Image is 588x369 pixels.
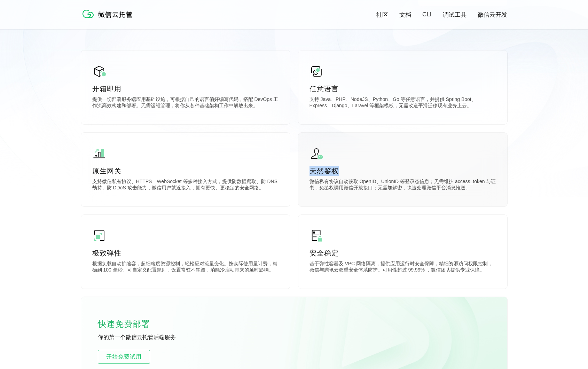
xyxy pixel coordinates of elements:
p: 天然鉴权 [309,166,496,176]
p: 原生网关 [92,166,279,176]
p: 提供一切部署服务端应用基础设施，可根据自己的语言偏好编写代码，搭配 DevOps 工作流高效构建和部署。无需运维管理，将你从各种基础架构工作中解放出来。 [92,96,279,110]
a: CLI [422,11,431,18]
a: 微信云开发 [478,11,507,19]
p: 微信私有协议自动获取 OpenID、UnionID 等登录态信息；无需维护 access_token 与证书，免鉴权调用微信开放接口；无需加解密，快速处理微信平台消息推送。 [309,179,496,193]
img: 微信云托管 [81,7,137,21]
p: 根据负载自动扩缩容，超细粒度资源控制，轻松应对流量变化。按实际使用量计费，精确到 100 毫秒。可自定义配置规则，设置常驻不销毁，消除冷启动带来的延时影响。 [92,261,279,275]
p: 支持 Java、PHP、NodeJS、Python、Go 等任意语言，并提供 Spring Boot、Express、Django、Laravel 等框架模板，无需改造平滑迁移现有业务上云。 [309,96,496,110]
a: 微信云托管 [81,16,137,22]
a: 社区 [376,11,388,19]
span: 开始免费试用 [98,353,150,361]
p: 开箱即用 [92,84,279,94]
p: 基于弹性容器及 VPC 网络隔离，提供应用运行时安全保障，精细资源访问权限控制，微信与腾讯云双重安全体系防护。可用性超过 99.99% ，微信团队提供专业保障。 [309,261,496,275]
p: 任意语言 [309,84,496,94]
p: 安全稳定 [309,248,496,258]
p: 极致弹性 [92,248,279,258]
p: 你的第一个微信云托管后端服务 [98,334,202,341]
a: 调试工具 [443,11,467,19]
a: 文档 [399,11,411,19]
p: 快速免费部署 [98,317,167,331]
p: 支持微信私有协议、HTTPS、WebSocket 等多种接入方式，提供防数据爬取、防 DNS 劫持、防 DDoS 攻击能力，微信用户就近接入，拥有更快、更稳定的安全网络。 [92,179,279,193]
